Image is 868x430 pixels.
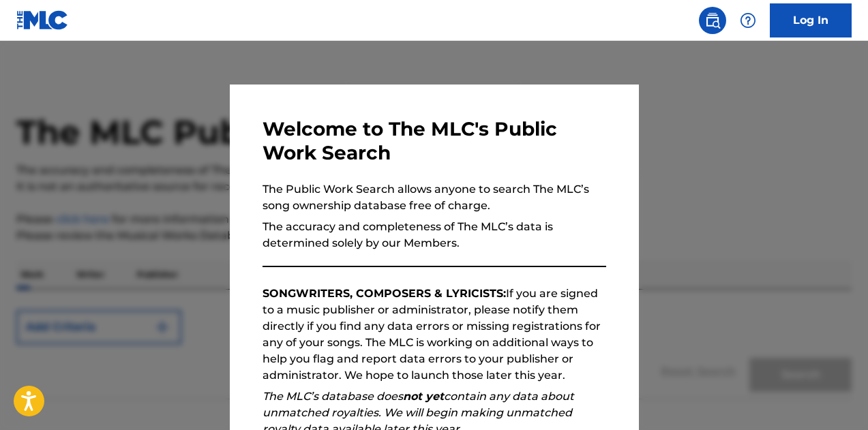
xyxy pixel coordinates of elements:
strong: not yet [403,390,444,403]
p: The Public Work Search allows anyone to search The MLC’s song ownership database free of charge. [263,181,606,214]
strong: SONGWRITERS, COMPOSERS & LYRICISTS: [263,287,506,300]
img: search [704,12,721,29]
div: Help [734,7,762,34]
p: The accuracy and completeness of The MLC’s data is determined solely by our Members. [263,219,606,251]
img: MLC Logo [16,10,69,30]
a: Public Search [699,7,726,34]
img: help [740,12,756,29]
p: If you are signed to a music publisher or administrator, please notify them directly if you find ... [263,286,606,384]
h3: Welcome to The MLC's Public Work Search [263,117,606,165]
a: Log In [770,3,852,37]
